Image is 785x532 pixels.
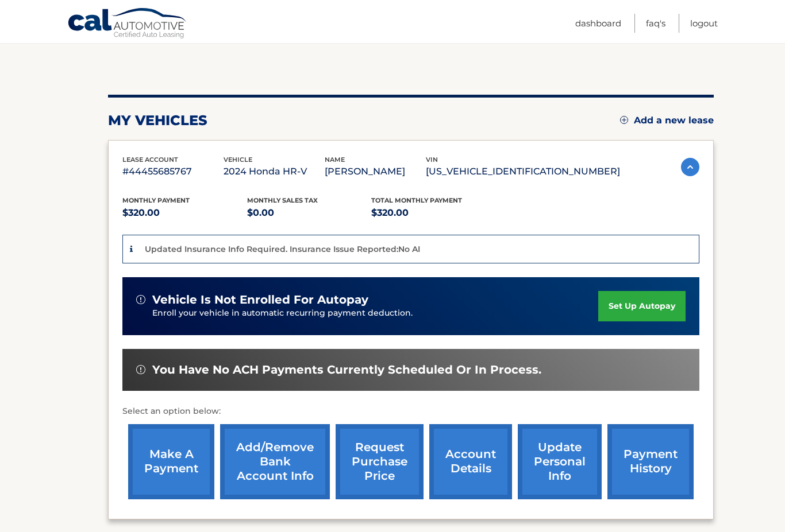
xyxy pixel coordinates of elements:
span: Total Monthly Payment [371,196,462,204]
span: You have no ACH payments currently scheduled or in process. [152,363,541,377]
a: account details [429,424,512,499]
a: Logout [690,14,718,33]
a: Cal Automotive [67,7,188,41]
p: [PERSON_NAME] [325,164,426,180]
img: alert-white.svg [136,365,145,374]
p: $320.00 [371,205,496,221]
span: vehicle is not enrolled for autopay [152,293,368,307]
p: Select an option below: [122,405,699,418]
a: Dashboard [575,14,621,33]
a: update personal info [518,424,602,499]
a: FAQ's [646,14,665,33]
p: [US_VEHICLE_IDENTIFICATION_NUMBER] [426,164,620,180]
h2: my vehicles [108,112,207,129]
a: payment history [607,424,694,499]
a: make a payment [128,424,214,499]
a: Add/Remove bank account info [220,424,330,499]
a: set up autopay [598,291,686,321]
p: #44455685767 [122,164,224,180]
p: $0.00 [247,205,372,221]
span: lease account [122,156,178,164]
p: 2024 Honda HR-V [224,164,325,180]
span: vin [426,156,438,164]
span: Monthly Payment [122,196,190,204]
a: Add a new lease [620,115,714,126]
span: vehicle [224,156,252,164]
img: alert-white.svg [136,295,145,304]
a: request purchase price [336,424,424,499]
span: Monthly sales Tax [247,196,318,204]
img: add.svg [620,116,628,124]
p: Enroll your vehicle in automatic recurring payment deduction. [152,307,598,320]
p: $320.00 [122,205,247,221]
span: name [325,156,345,164]
p: Updated Insurance Info Required. Insurance Issue Reported:No AI [145,244,420,254]
img: accordion-active.svg [681,158,699,176]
